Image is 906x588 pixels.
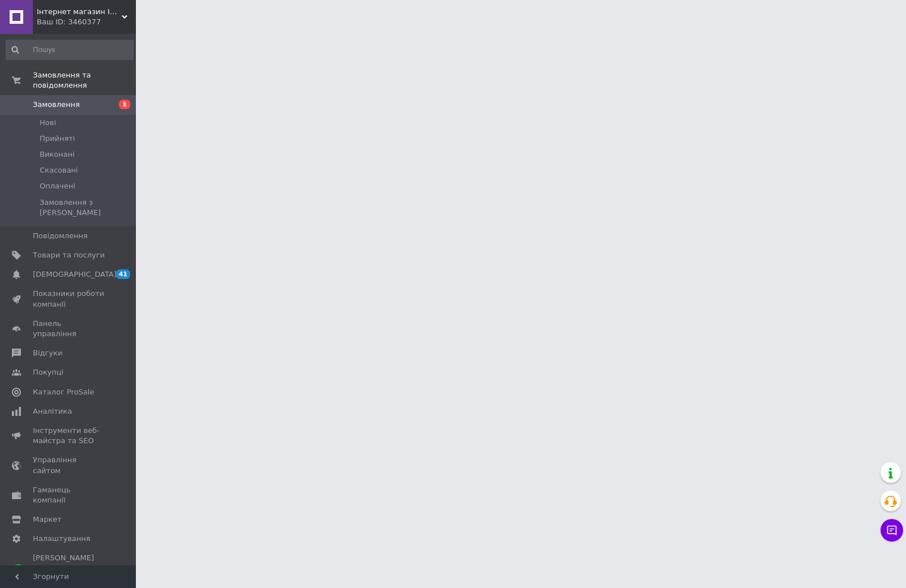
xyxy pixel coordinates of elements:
[881,519,903,542] button: Чат з покупцем
[40,149,75,160] span: Виконані
[40,118,56,128] span: Нові
[40,198,133,218] span: Замовлення з [PERSON_NAME]
[33,367,63,377] span: Покупці
[116,269,130,279] span: 41
[40,181,75,191] span: Оплачені
[33,70,136,91] span: Замовлення та повідомлення
[33,348,62,358] span: Відгуки
[33,289,105,309] span: Показники роботи компанії
[33,485,105,505] span: Гаманець компанії
[33,553,105,584] span: [PERSON_NAME] та рахунки
[33,455,105,475] span: Управління сайтом
[40,165,78,175] span: Скасовані
[33,387,94,397] span: Каталог ProSale
[33,250,105,260] span: Товари та послуги
[33,534,91,544] span: Налаштування
[33,426,105,446] span: Інструменти веб-майстра та SEO
[33,100,80,110] span: Замовлення
[40,134,75,144] span: Прийняті
[6,40,134,60] input: Пошук
[33,269,117,280] span: [DEMOGRAPHIC_DATA]
[33,406,72,417] span: Аналітика
[37,17,136,27] div: Ваш ID: 3460377
[33,231,88,241] span: Повідомлення
[33,319,105,339] span: Панель управління
[33,514,62,525] span: Маркет
[37,7,122,17] span: Інтернет магазин IQ Rapid
[119,100,130,109] span: 1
